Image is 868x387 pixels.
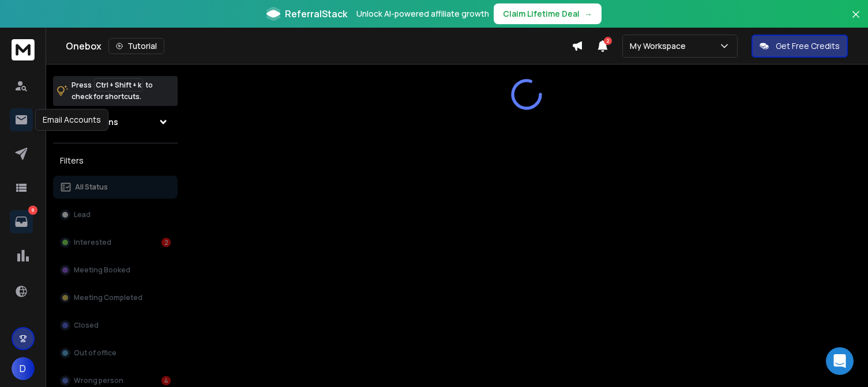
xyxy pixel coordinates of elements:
button: Close banner [848,7,863,35]
h3: Filters [53,153,178,169]
span: 2 [604,37,612,45]
p: My Workspace [630,40,690,52]
p: Unlock AI-powered affiliate growth [356,8,489,20]
span: ReferralStack [285,7,347,21]
button: Claim Lifetime Deal→ [494,3,602,24]
p: Press to check for shortcuts. [72,79,153,103]
div: Onebox [66,38,572,54]
button: Get Free Credits [751,35,848,58]
p: Get Free Credits [776,40,840,52]
button: D [12,357,35,380]
div: Open Intercom Messenger [826,347,854,375]
button: Tutorial [108,38,164,54]
span: Ctrl + Shift + k [94,78,143,92]
button: All Campaigns [53,111,178,134]
a: 8 [10,210,33,233]
span: → [584,8,592,20]
div: Email Accounts [35,109,108,131]
p: 8 [28,206,37,215]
